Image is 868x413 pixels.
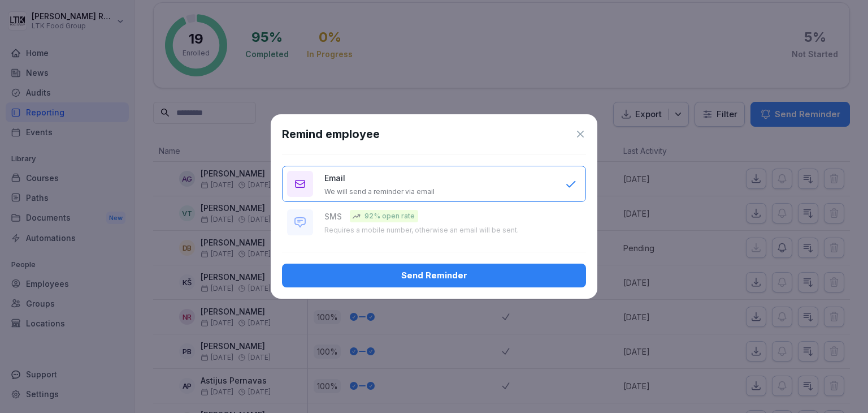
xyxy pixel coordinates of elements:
button: Send Reminder [282,264,586,287]
p: SMS [324,210,342,222]
p: 92% open rate [364,211,415,221]
p: We will send a reminder via email [324,187,435,196]
p: Requires a mobile number, otherwise an email will be sent. [324,226,519,235]
p: Email [324,172,345,184]
div: Send Reminder [291,269,577,282]
h1: Remind employee [282,126,380,143]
